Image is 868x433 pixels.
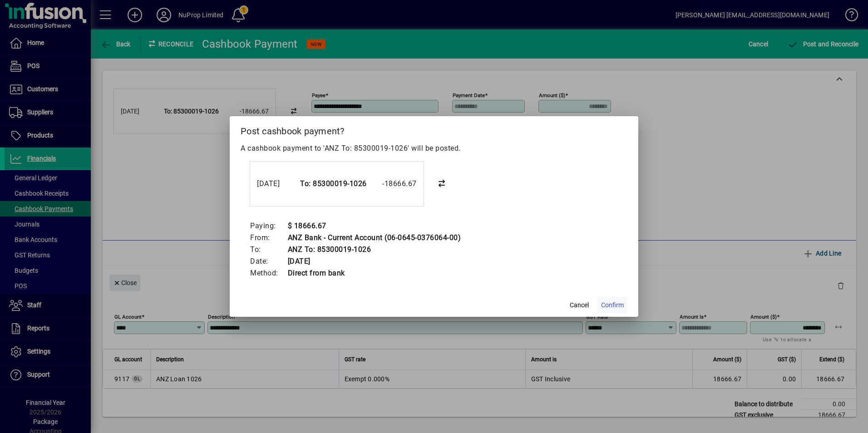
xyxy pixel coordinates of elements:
td: Method: [250,267,287,279]
p: A cashbook payment to 'ANZ To: 85300019-1026' will be posted. [241,143,627,154]
span: Confirm [601,300,624,310]
div: [DATE] [257,178,293,189]
td: To: [250,244,287,256]
button: Cancel [565,297,594,313]
td: ANZ Bank - Current Account (06-0645-0376064-00) [287,232,461,244]
td: [DATE] [287,256,461,267]
td: From: [250,232,287,244]
strong: To: 85300019-1026 [300,179,367,188]
td: Paying: [250,220,287,232]
span: Cancel [570,300,589,310]
div: -18666.67 [371,178,417,189]
button: Confirm [597,297,627,313]
td: Date: [250,256,287,267]
h2: Post cashbook payment? [230,116,638,143]
td: Direct from bank [287,267,461,279]
td: ANZ To: 85300019-1026 [287,244,461,256]
td: $ 18666.67 [287,220,461,232]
